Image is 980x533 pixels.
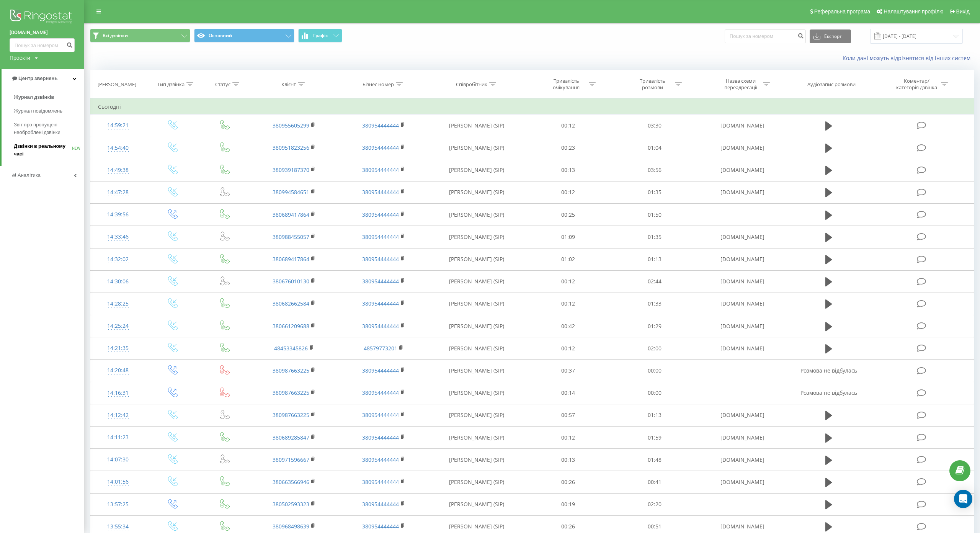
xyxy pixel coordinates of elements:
[273,255,309,263] a: 380689417864
[698,114,787,137] td: [DOMAIN_NAME]
[428,315,525,337] td: [PERSON_NAME] (SIP)
[273,500,309,508] a: 380502593323
[98,118,138,133] div: 14:59:21
[362,322,399,330] a: 380954444444
[611,114,697,137] td: 03:30
[632,78,673,91] div: Тривалість розмови
[428,427,525,449] td: [PERSON_NAME] (SIP)
[611,204,697,226] td: 01:50
[273,278,309,285] a: 380676010130
[611,471,697,493] td: 00:41
[362,434,399,441] a: 380954444444
[98,386,138,401] div: 14:16:31
[611,337,697,360] td: 02:00
[428,293,525,315] td: [PERSON_NAME] (SIP)
[98,81,136,88] div: [PERSON_NAME]
[14,118,84,139] a: Звіт про пропущені необроблені дзвінки
[98,274,138,289] div: 14:30:06
[281,81,296,88] div: Клієнт
[362,278,399,285] a: 380954444444
[525,427,611,449] td: 00:12
[362,389,399,396] a: 380954444444
[298,29,342,43] button: Графік
[428,337,525,360] td: [PERSON_NAME] (SIP)
[98,497,138,512] div: 13:57:25
[525,315,611,337] td: 00:42
[273,322,309,330] a: 380661209688
[14,104,84,118] a: Журнал повідомлень
[273,166,309,173] a: 380939187370
[14,139,84,161] a: Дзвінки в реальному часіNEW
[10,38,75,52] input: Пошук за номером
[698,449,787,471] td: [DOMAIN_NAME]
[525,248,611,270] td: 01:02
[428,493,525,515] td: [PERSON_NAME] (SIP)
[273,411,309,419] a: 380987663225
[810,29,851,43] button: Експорт
[525,137,611,159] td: 00:23
[698,181,787,203] td: [DOMAIN_NAME]
[362,144,399,151] a: 380954444444
[10,8,75,27] img: Ringostat logo
[611,315,697,337] td: 01:29
[362,166,399,173] a: 380954444444
[698,293,787,315] td: [DOMAIN_NAME]
[14,90,84,104] a: Журнал дзвінків
[273,389,309,396] a: 380987663225
[525,471,611,493] td: 00:26
[814,8,871,15] span: Реферальна програма
[611,159,697,181] td: 03:56
[362,255,399,263] a: 380954444444
[698,471,787,493] td: [DOMAIN_NAME]
[843,54,974,62] a: Коли дані можуть відрізнятися вiд інших систем
[525,181,611,203] td: 00:12
[807,81,856,88] div: Аудіозапис розмови
[90,29,190,43] button: Всі дзвінки
[157,81,185,88] div: Тип дзвінка
[362,500,399,508] a: 380954444444
[698,226,787,248] td: [DOMAIN_NAME]
[611,382,697,404] td: 00:00
[273,188,309,196] a: 380994584651
[611,137,697,159] td: 01:04
[14,142,72,158] span: Дзвінки в реальному часі
[428,226,525,248] td: [PERSON_NAME] (SIP)
[428,181,525,203] td: [PERSON_NAME] (SIP)
[800,389,857,396] span: Розмова не відбулась
[362,188,399,196] a: 380954444444
[215,81,230,88] div: Статус
[525,493,611,515] td: 00:19
[273,478,309,486] a: 380663566946
[98,408,138,423] div: 14:12:42
[611,181,697,203] td: 01:35
[428,204,525,226] td: [PERSON_NAME] (SIP)
[611,493,697,515] td: 02:20
[611,427,697,449] td: 01:59
[273,144,309,151] a: 380951823256
[698,404,787,426] td: [DOMAIN_NAME]
[98,252,138,267] div: 14:32:02
[698,270,787,293] td: [DOMAIN_NAME]
[14,93,54,101] span: Журнал дзвінків
[611,226,697,248] td: 01:35
[428,360,525,382] td: [PERSON_NAME] (SIP)
[273,211,309,218] a: 380689417864
[362,211,399,218] a: 380954444444
[611,293,697,315] td: 01:33
[10,54,30,62] div: Проекти
[894,78,939,91] div: Коментар/категорія дзвінка
[2,69,84,88] a: Центр звернень
[525,270,611,293] td: 00:12
[428,404,525,426] td: [PERSON_NAME] (SIP)
[18,75,57,81] span: Центр звернень
[428,270,525,293] td: [PERSON_NAME] (SIP)
[98,430,138,445] div: 14:11:23
[525,204,611,226] td: 00:25
[274,345,308,352] a: 48453345826
[273,456,309,463] a: 380971596667
[98,474,138,489] div: 14:01:56
[362,411,399,419] a: 380954444444
[313,33,328,38] span: Графік
[362,233,399,240] a: 380954444444
[14,107,62,115] span: Журнал повідомлень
